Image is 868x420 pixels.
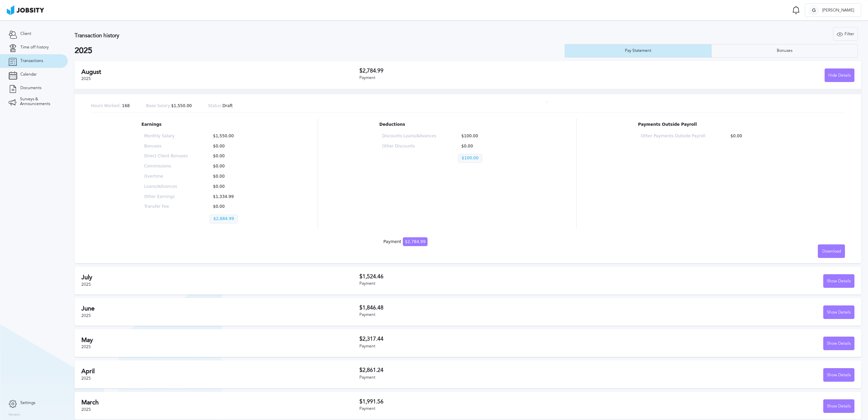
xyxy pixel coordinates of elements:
div: Payment [359,281,607,286]
p: $1,550.00 [210,134,253,139]
h3: $1,846.48 [359,305,607,311]
p: Other Earnings [144,195,188,199]
div: Show Details [824,275,854,288]
span: Base Salary: [146,103,171,108]
p: 168 [91,104,130,108]
p: Deductions [379,122,515,127]
p: Payments Outside Payroll [638,122,794,127]
h2: April [81,368,359,375]
p: $0.00 [210,184,253,189]
span: 2025 [81,76,91,81]
h3: $2,317.44 [359,336,607,342]
span: 2025 [81,282,91,287]
h2: July [81,274,359,281]
h3: $1,524.46 [359,274,607,280]
span: 2025 [81,407,91,412]
p: $0.00 [210,164,253,169]
div: Hide Details [825,69,854,82]
p: Earnings [141,122,256,127]
h2: June [81,305,359,312]
div: Show Details [824,400,854,413]
button: Filter [833,27,858,41]
div: Payment [359,76,607,80]
p: $1,334.99 [210,195,253,199]
p: Other Discounts [382,144,436,149]
p: Direct Client Bonuses [144,154,188,159]
div: Payment [359,344,607,349]
div: Show Details [824,368,854,382]
p: Other Payments Outside Payroll [641,134,705,139]
div: Payment [359,406,607,411]
p: Loans/Advances [144,184,188,189]
div: G [809,5,819,16]
p: Draft [208,104,233,108]
span: [PERSON_NAME] [819,8,857,13]
span: 2025 [81,376,91,381]
button: Show Details [823,305,854,319]
button: Show Details [823,368,854,382]
h3: $2,784.99 [359,68,607,74]
button: Hide Details [825,68,854,82]
button: Show Details [823,399,854,413]
button: Show Details [823,274,854,288]
p: Transfer Fee [144,204,188,209]
span: Hours Worked: [91,103,121,108]
button: Bonuses [711,44,858,58]
h2: 2025 [75,46,565,56]
p: $1,550.00 [146,104,192,108]
button: Pay Statement [565,44,711,58]
span: Status: [208,103,222,108]
span: $2,784.99 [403,237,428,246]
span: Settings [20,401,35,405]
span: Client [20,32,31,36]
h3: $1,991.56 [359,399,607,405]
p: Commissions [144,164,188,169]
button: Download [818,244,845,258]
p: Bonuses [144,144,188,149]
h3: Transaction history [75,33,504,39]
button: Show Details [823,337,854,350]
img: ab4bad089aa723f57921c736e9817d99.png [7,5,44,15]
div: Payment [359,375,607,380]
div: Payment [383,240,428,244]
span: Surveys & Announcements [20,97,59,106]
p: $0.00 [210,204,253,209]
button: G[PERSON_NAME] [805,3,861,17]
h2: March [81,399,359,406]
span: Download [822,249,841,254]
h2: August [81,68,359,76]
p: $0.00 [458,144,512,149]
p: $100.00 [458,154,482,163]
div: Show Details [824,337,854,351]
span: Calendar [20,72,37,77]
span: 2025 [81,344,91,349]
div: Payment [359,313,607,317]
h2: May [81,337,359,344]
div: Pay Statement [622,48,655,53]
p: Monthly Salary [144,134,188,139]
p: Discounts Loans/Advances [382,134,436,139]
p: $0.00 [210,174,253,179]
div: Show Details [824,306,854,319]
span: Documents [20,86,41,91]
div: Filter [833,27,857,41]
div: Bonuses [773,48,796,53]
p: $0.00 [727,134,791,139]
p: Overtime [144,174,188,179]
h3: $2,861.24 [359,367,607,373]
p: $0.00 [210,144,253,149]
p: $0.00 [210,154,253,159]
span: Transactions [20,59,43,63]
p: $100.00 [458,134,512,139]
p: $2,884.99 [210,215,238,223]
span: 2025 [81,313,91,318]
span: Time off history [20,45,49,50]
label: Version: [8,413,21,417]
